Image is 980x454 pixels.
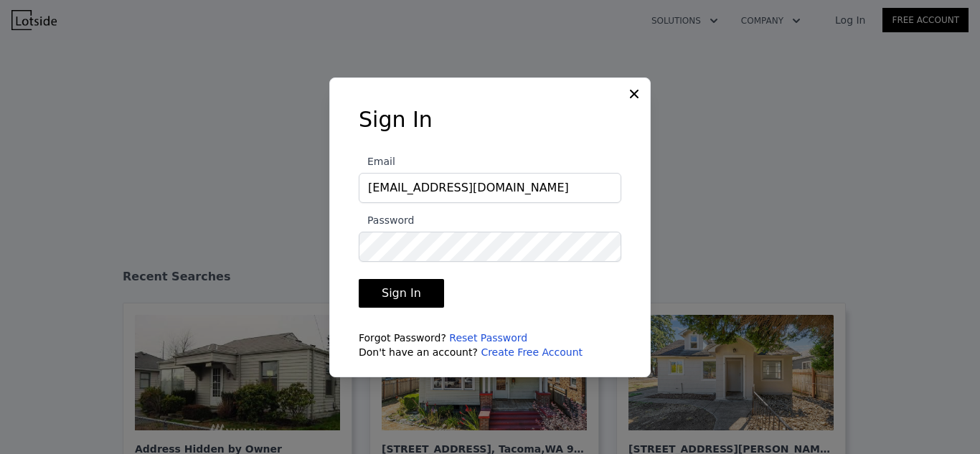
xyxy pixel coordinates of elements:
[359,214,414,226] span: Password
[359,232,621,262] input: Password
[359,331,621,359] div: Forgot Password? Don't have an account?
[481,346,583,358] a: Create Free Account
[449,332,527,344] a: Reset Password
[359,107,621,133] h3: Sign In
[359,279,444,308] button: Sign In
[359,173,621,203] input: Email
[359,156,395,167] span: Email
